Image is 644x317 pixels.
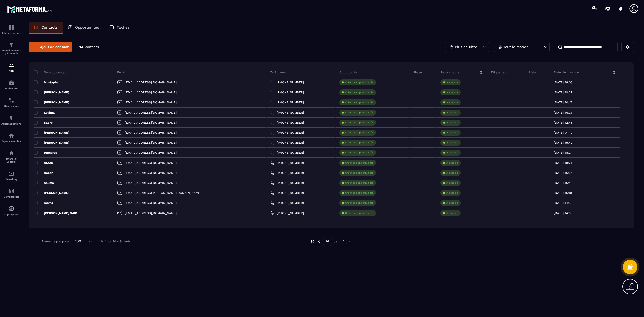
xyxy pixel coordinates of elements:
img: automations [8,206,14,212]
img: formation [8,62,14,68]
span: Ajout de contact [40,44,69,49]
p: [PERSON_NAME] [34,100,69,104]
a: Opportunités [63,22,104,34]
a: formationformationCRM [1,59,21,76]
p: Sadry [34,121,53,125]
a: formationformationTableau de bord [1,21,21,38]
img: automations [8,115,14,121]
a: schedulerschedulerPlanificateur [1,94,21,111]
img: automations [8,80,14,86]
p: Tableau de bord [1,32,21,34]
input: Search for option [83,239,87,244]
p: Créer des opportunités [345,161,373,165]
img: social-network [8,150,14,156]
p: [DATE] 14:30 [554,211,572,215]
a: Contacts [29,22,63,34]
a: [PHONE_NUMBER] [270,111,304,115]
img: scheduler [8,97,14,103]
p: Tout le monde [504,45,528,49]
p: 14 [79,45,99,49]
p: Phase [413,70,422,74]
p: Comptabilité [1,195,21,198]
p: Créer des opportunités [345,131,373,134]
p: Tunnel de vente / Site web [1,49,21,55]
img: accountant [8,188,14,194]
p: Créer des opportunités [345,171,373,175]
p: [DATE] 18:06 [554,81,572,84]
a: [PHONE_NUMBER] [270,141,304,145]
p: [DATE] 18:21 [554,161,572,165]
img: automations [8,133,14,139]
a: [PHONE_NUMBER] [270,151,304,155]
p: [DATE] 16:54 [554,171,572,175]
p: Salima [34,181,54,185]
img: next [341,239,346,244]
p: [PERSON_NAME] [34,141,69,145]
p: [DATE] 19:27 [554,91,572,94]
a: [PHONE_NUMBER] [270,171,304,175]
a: [PHONE_NUMBER] [270,201,304,205]
p: 01 [323,237,332,246]
a: [PHONE_NUMBER] [270,181,304,185]
p: Nom du contact [34,70,68,74]
p: À associe [446,131,458,134]
p: À associe [446,211,458,215]
img: formation [8,42,14,48]
p: À associe [446,161,458,165]
p: Responsable [440,70,459,74]
p: Créer des opportunités [345,151,373,154]
p: [DATE] 16:43 [554,181,572,185]
p: À associe [446,151,458,154]
a: [PHONE_NUMBER] [270,90,304,94]
p: Créer des opportunités [345,211,373,215]
p: À associe [446,201,458,205]
p: Loubna [34,111,55,115]
p: 1-14 sur 14 éléments [101,240,131,243]
p: rahma [34,201,53,205]
p: À associe [446,171,458,175]
p: Opportunité [339,70,357,74]
p: [DATE] 19:42 [554,141,572,144]
p: Créer des opportunités [345,101,373,104]
p: Nacer [34,171,53,175]
a: [PHONE_NUMBER] [270,161,304,165]
p: [DATE] 04:10 [554,131,572,134]
a: [PHONE_NUMBER] [270,121,304,125]
img: formation [8,24,14,30]
a: Tâches [104,22,135,34]
p: [DATE] 10:47 [554,101,572,104]
p: Webinaire [1,87,21,90]
p: [DATE] 14:39 [554,201,572,205]
a: [PHONE_NUMBER] [270,191,304,195]
p: Tâches [117,25,130,30]
a: emailemailE-mailing [1,167,21,184]
p: Étiquettes [491,70,506,74]
p: Liste [529,70,536,74]
p: [DATE] 16:27 [554,111,572,114]
img: logo [7,5,52,14]
span: Contacts [83,45,99,49]
p: Créer des opportunités [345,141,373,144]
p: Éléments par page [41,240,69,243]
p: Plus de filtre [455,45,477,49]
p: Planificateur [1,105,21,108]
p: À associe [446,121,458,124]
p: À associe [446,91,458,94]
a: accountantaccountantComptabilité [1,184,21,202]
div: Search for option [72,236,94,247]
p: Damares [34,151,57,155]
p: [DATE] 16:18 [554,191,572,195]
p: Créer des opportunités [345,191,373,195]
p: Email [117,70,126,74]
p: Espace membre [1,140,21,143]
a: social-networksocial-networkRéseaux Sociaux [1,146,21,167]
p: Créer des opportunités [345,111,373,114]
p: Mustapha [34,80,58,84]
a: [PHONE_NUMBER] [270,100,304,104]
a: [PHONE_NUMBER] [270,80,304,84]
p: E-mailing [1,178,21,181]
p: À associe [446,181,458,185]
p: À associe [446,81,458,84]
a: automationsautomationsWebinaire [1,76,21,94]
p: CRM [1,70,21,72]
